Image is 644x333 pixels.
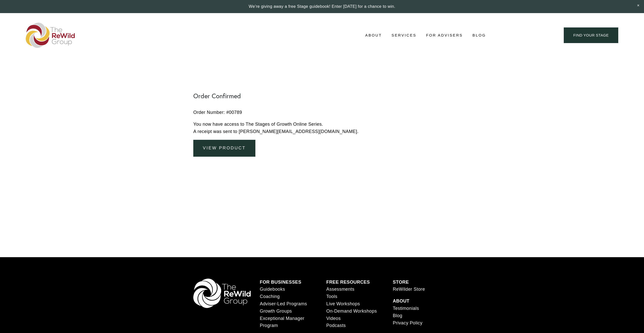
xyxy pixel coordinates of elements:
[260,279,302,286] a: FOR BUSINESSES
[326,322,346,329] a: Podcasts
[365,31,382,39] a: folder dropdown
[260,300,307,308] a: Adviser-Led Programs
[260,308,292,315] a: Growth Groups
[326,280,370,285] strong: FREE RESOURCES
[326,279,370,286] a: FREE RESOURCES
[393,312,402,319] a: Blog
[260,309,292,314] span: Growth Groups
[260,280,302,285] strong: FOR BUSINESSES
[260,316,305,328] span: Exceptional Manager Program
[260,315,318,329] a: Exceptional Manager Program
[392,32,417,39] span: Services
[393,280,409,285] strong: STORE
[260,286,285,293] a: Guidebooks
[193,109,451,116] p: Order Number: #00789
[326,286,354,293] a: Assessments
[393,319,422,327] a: Privacy Policy
[260,293,280,300] a: Coaching
[472,31,486,39] a: Blog
[26,23,75,48] img: The ReWild Group
[326,293,337,300] a: Tools
[426,31,463,39] a: For Advisers
[393,286,425,293] a: ReWilder Store
[365,32,382,39] span: About
[564,27,618,43] a: find your stage
[392,31,417,39] a: folder dropdown
[326,300,360,308] a: Live Workshops
[193,92,451,100] h2: Order Confirmed
[326,315,341,322] a: Videos
[326,308,377,315] a: On-Demand Workshops
[393,297,409,305] a: ABOUT
[393,298,409,304] strong: ABOUT
[193,121,451,135] p: You now have access to The Stages of Growth Online Series. A receipt was sent to [PERSON_NAME][EM...
[393,305,419,312] a: Testimonials
[393,279,409,286] a: STORE
[193,140,255,157] a: View Product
